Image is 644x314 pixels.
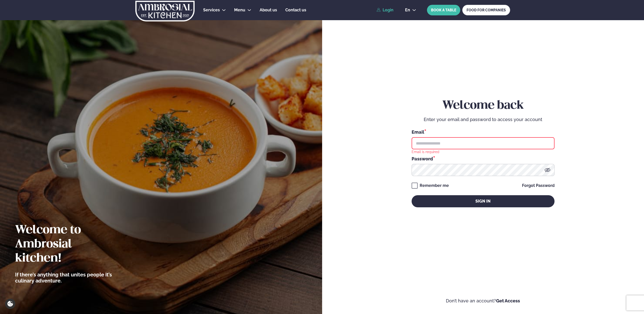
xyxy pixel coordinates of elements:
[412,99,555,113] h2: Welcome back
[412,129,555,135] div: Email
[5,299,15,309] a: Cookie settings
[260,8,277,12] span: About us
[203,7,220,13] a: Services
[260,7,277,13] a: About us
[377,8,393,12] a: Login
[15,272,120,284] p: If there’s anything that unites people it’s culinary adventure.
[135,1,195,21] img: logo
[412,117,555,123] p: Enter your email and password to access your account
[203,8,220,12] span: Services
[401,8,420,12] button: en
[496,298,520,303] a: Get Access
[234,8,245,12] span: Menu
[405,8,410,12] span: en
[412,155,555,162] div: Password
[412,149,439,154] div: Email is required
[522,184,555,188] a: Forgot Password
[15,223,120,266] h2: Welcome to Ambrosial kitchen!
[285,8,306,12] span: Contact us
[427,5,460,15] button: BOOK A TABLE
[337,298,629,304] p: Don’t have an account?
[234,7,245,13] a: Menu
[285,7,306,13] a: Contact us
[412,195,555,207] button: Sign in
[462,5,510,15] a: FOOD FOR COMPANIES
